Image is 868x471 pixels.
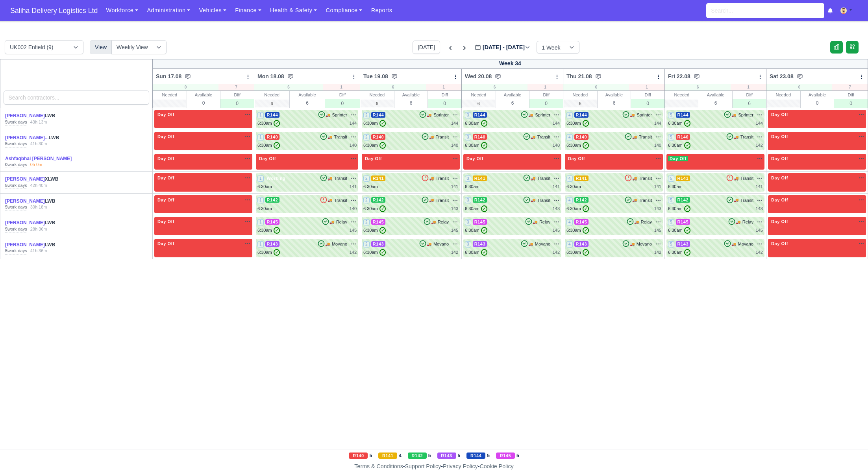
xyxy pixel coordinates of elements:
[566,205,589,212] div: 6:30am
[274,142,280,149] span: ✓
[325,99,360,108] div: 0
[433,241,449,248] span: Movano
[30,204,47,211] div: 30h 18m
[257,72,284,80] span: Mon 18.08
[325,91,360,99] div: Diff
[257,219,264,225] span: 1
[527,84,563,91] div: 1
[574,112,589,118] span: R144
[156,175,176,181] span: Day Off
[266,3,322,18] a: Health & Safety
[360,91,394,99] div: Needed
[350,183,357,190] div: 141
[5,113,45,118] a: [PERSON_NAME]
[734,197,738,203] span: 🚚
[257,175,264,182] span: 1
[734,134,738,140] span: 🚚
[5,162,27,168] div: work days
[528,112,533,118] span: 🚚
[770,241,790,246] span: Day Off
[654,120,661,127] div: 144
[553,142,560,149] div: 140
[465,72,492,80] span: Wed 20.08
[451,142,458,149] div: 140
[684,120,690,127] span: ✓
[5,176,87,183] div: XLWB
[756,120,763,127] div: 144
[738,112,753,118] span: Sprinter
[566,120,589,127] div: 6:30am
[436,175,449,182] span: Transit
[766,91,800,99] div: Needed
[770,134,790,139] span: Day Off
[756,183,763,190] div: 141
[770,72,794,80] span: Sat 23.08
[156,219,176,224] span: Day Off
[328,197,332,203] span: 🚚
[533,219,537,225] span: 🚚
[537,197,550,204] span: Transit
[465,183,479,190] div: 6:30am
[30,162,43,168] div: 0h 0m
[481,120,487,127] span: ✓
[563,84,629,91] div: 6
[770,156,790,161] span: Day Off
[566,219,573,225] span: 4
[756,227,763,234] div: 145
[433,112,449,118] span: Sprinter
[665,84,731,91] div: 6
[274,227,280,234] span: ✓
[668,134,674,140] span: 5
[740,197,753,204] span: Transit
[566,197,573,203] span: 4
[632,197,637,203] span: 🚚
[290,91,324,99] div: Available
[684,227,690,234] span: ✓
[274,120,280,127] span: ✓
[379,142,386,149] span: ✓
[257,112,264,118] span: 1
[436,197,449,204] span: Transit
[5,220,45,225] a: [PERSON_NAME]
[553,205,560,212] div: 143
[631,91,664,99] div: Diff
[394,91,428,99] div: Available
[465,156,485,161] span: Day Off
[770,197,790,203] span: Day Off
[583,205,589,212] span: ✓
[360,84,426,91] div: 6
[405,463,441,469] a: Support Policy
[801,99,834,107] div: 0
[143,3,194,18] a: Administration
[668,72,690,80] span: Fri 22.08
[152,59,868,69] div: Week 34
[5,198,45,204] a: [PERSON_NAME]
[354,463,403,469] a: Terms & Conditions
[676,197,690,203] span: R142
[5,227,7,231] strong: 5
[766,84,832,91] div: 0
[336,219,347,225] span: Relay
[218,84,254,91] div: 7
[832,84,868,91] div: 7
[630,112,635,118] span: 🚚
[473,197,487,203] span: R142
[699,91,733,99] div: Available
[379,205,386,212] span: ✓
[334,197,347,204] span: Transit
[665,91,699,99] div: Needed
[738,241,753,248] span: Movano
[5,220,87,226] div: LWB
[326,112,330,118] span: 🚚
[5,141,7,146] strong: 5
[231,3,266,18] a: Finance
[668,112,674,118] span: 5
[676,219,690,225] span: R145
[473,112,487,118] span: R144
[566,227,589,234] div: 6:30am
[332,241,347,248] span: Movano
[496,91,529,99] div: Available
[187,99,220,107] div: 0
[740,134,753,140] span: Transit
[770,175,790,181] span: Day Off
